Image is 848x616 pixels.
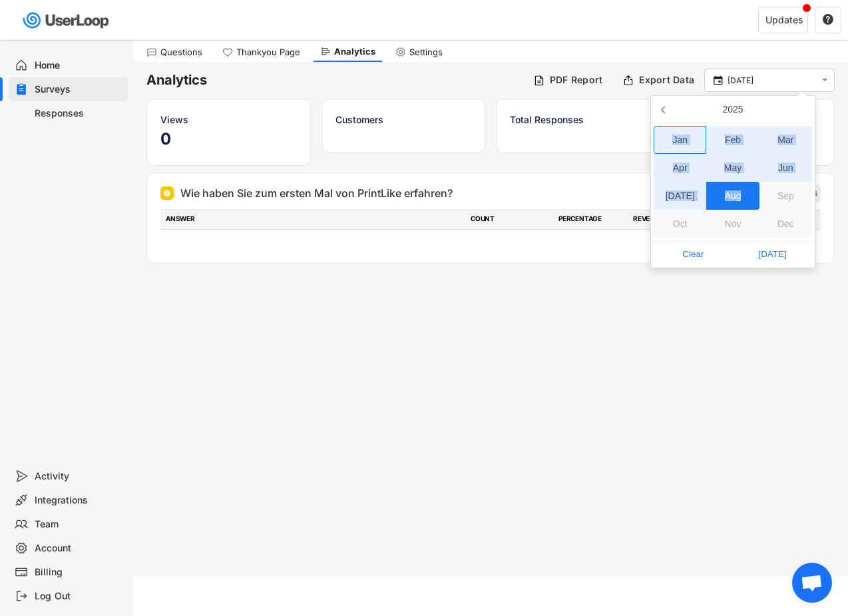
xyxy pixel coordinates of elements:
[180,185,453,201] div: Wie haben Sie zum ersten Mal von PrintLike erfahren?
[20,7,114,34] img: userloop-logo-01.svg
[712,75,724,87] button: 
[35,542,122,555] div: Account
[654,126,706,154] div: Jan
[654,154,706,182] div: Apr
[35,566,122,579] div: Billing
[759,126,812,154] div: Mar
[759,182,812,210] div: Sep
[733,244,812,265] button: [DATE]
[334,46,375,57] div: Analytics
[550,74,603,86] div: PDF Report
[654,244,733,265] button: Clear
[654,210,706,238] div: Oct
[706,182,759,210] div: Aug
[160,47,202,58] div: Questions
[759,210,812,238] div: Dec
[765,15,803,25] div: Updates
[163,189,171,197] img: Single Select
[822,14,834,26] button: 
[714,74,723,86] text: 
[759,154,812,182] div: Jun
[35,518,122,531] div: Team
[166,214,463,226] div: ANSWER
[717,99,748,120] div: 2025
[658,244,729,264] span: Clear
[35,83,122,96] div: Surveys
[654,182,706,210] div: [DATE]
[737,244,808,264] span: [DATE]
[728,74,815,87] input: Select Date Range
[558,214,625,226] div: PERCENTAGE
[639,74,694,86] div: Export Data
[822,75,828,86] text: 
[160,129,297,149] h5: 0
[706,126,759,154] div: Feb
[35,494,122,507] div: Integrations
[35,470,122,483] div: Activity
[236,47,300,58] div: Thankyou Page
[146,71,523,89] h6: Analytics
[633,214,713,226] div: REVENUE
[160,113,297,127] div: Views
[35,107,122,120] div: Responses
[823,13,833,25] text: 
[706,154,759,182] div: May
[409,47,443,58] div: Settings
[819,75,831,86] button: 
[35,590,122,603] div: Log Out
[335,113,472,127] div: Customers
[706,210,759,238] div: Nov
[792,563,832,603] a: Chat öffnen
[471,214,550,226] div: COUNT
[35,59,122,72] div: Home
[510,113,646,127] div: Total Responses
